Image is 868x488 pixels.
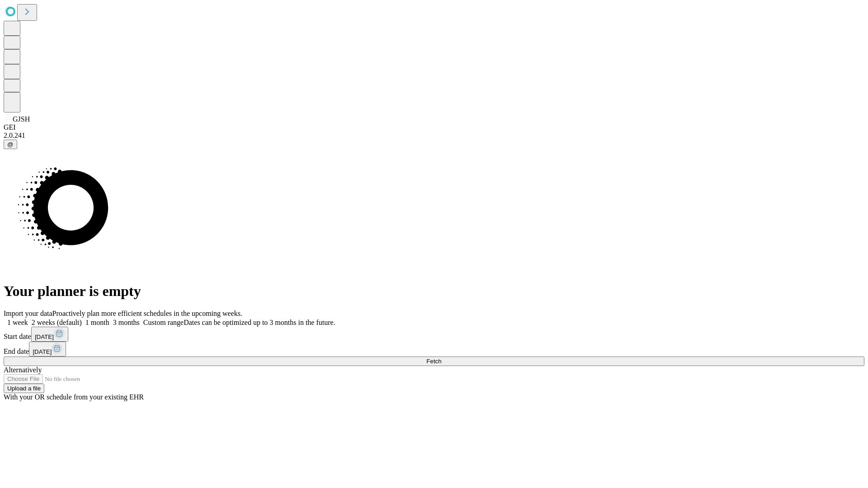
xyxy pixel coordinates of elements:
span: Import your data [4,310,52,317]
div: GEI [4,123,864,131]
h1: Your planner is empty [4,283,864,300]
span: Custom range [143,319,184,326]
span: 2 weeks (default) [32,319,82,326]
div: End date [4,342,864,357]
span: Alternatively [4,366,42,374]
span: 1 week [7,319,28,326]
button: [DATE] [29,342,66,357]
button: Fetch [4,357,864,366]
span: 1 month [85,319,109,326]
button: [DATE] [31,327,68,342]
span: @ [7,141,14,148]
span: GJSH [13,115,30,123]
span: With your OR schedule from your existing EHR [4,393,144,401]
span: Fetch [426,358,441,365]
span: 3 months [113,319,140,326]
span: [DATE] [35,333,54,340]
span: Dates can be optimized up to 3 months in the future. [184,319,335,326]
span: [DATE] [33,348,52,355]
div: Start date [4,327,864,342]
span: Proactively plan more efficient schedules in the upcoming weeks. [52,310,242,317]
button: Upload a file [4,384,44,393]
button: @ [4,140,17,149]
div: 2.0.241 [4,131,864,140]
